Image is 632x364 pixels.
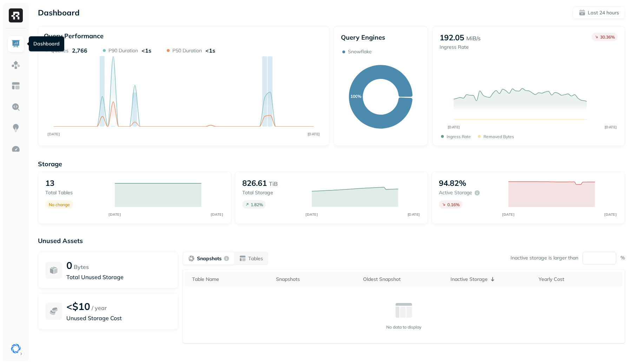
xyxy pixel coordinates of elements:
img: Insights [11,123,20,133]
p: Last 24 hours [588,9,619,16]
p: Query Engines [341,33,421,41]
p: Total tables [45,189,108,196]
p: Ingress Rate [447,134,471,139]
div: Oldest Snapshot [363,276,443,283]
p: Ingress Rate [440,44,481,50]
p: 0.16 % [447,202,460,207]
p: Snapshots [197,255,222,262]
p: / year [92,304,107,312]
p: Active storage [439,189,472,196]
p: Bytes [74,263,89,271]
button: Last 24 hours [573,6,625,19]
p: No change [49,202,70,207]
img: Assets [11,60,20,69]
div: Yearly Cost [539,276,619,283]
p: P50 Duration [172,47,202,54]
p: 826.61 [242,178,267,188]
p: <1s [205,47,215,54]
tspan: [DATE] [47,132,60,136]
p: Dashboard [38,8,80,18]
p: 1.82 % [251,202,263,207]
tspan: [DATE] [605,212,617,216]
p: Removed bytes [483,134,514,139]
p: Total storage [242,189,305,196]
img: Ryft [9,8,23,22]
p: Inactive storage is larger than [511,255,578,261]
p: Total Unused Storage [66,273,171,281]
p: 192.05 [440,33,464,42]
p: <1s [141,47,151,54]
p: Storage [38,160,625,168]
p: Tables [248,255,263,262]
p: 94.82% [439,178,466,188]
tspan: [DATE] [305,212,318,216]
img: Dashboard [11,39,20,48]
p: No data to display [386,324,421,330]
p: Query Performance [44,32,104,40]
tspan: [DATE] [308,132,320,136]
tspan: [DATE] [408,212,420,216]
p: 2,766 [72,47,87,54]
p: 30.36 % [600,34,615,40]
p: Inactive Storage [450,276,488,283]
img: Optimization [11,144,20,154]
p: MiB/s [466,34,481,42]
p: Snowflake [348,48,372,55]
p: TiB [269,180,278,188]
tspan: [DATE] [502,212,515,216]
tspan: [DATE] [447,125,460,129]
p: P90 Duration [108,47,138,54]
p: <$10 [66,300,90,312]
img: Query Explorer [11,102,20,112]
tspan: [DATE] [604,125,617,129]
div: Dashboard [29,36,64,52]
p: Unused Assets [38,237,625,245]
img: Singular [11,344,21,353]
img: Asset Explorer [11,81,20,90]
div: Table Name [192,276,269,283]
p: 0 [66,259,72,271]
p: 13 [45,178,54,188]
div: Snapshots [276,276,356,283]
tspan: [DATE] [109,212,121,216]
text: 100% [350,94,362,99]
p: Unused Storage Cost [66,314,171,322]
p: % [620,255,625,261]
tspan: [DATE] [211,212,223,216]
